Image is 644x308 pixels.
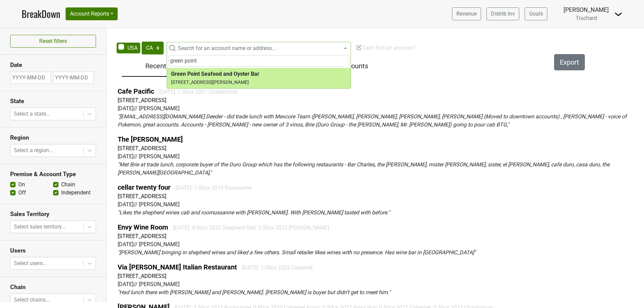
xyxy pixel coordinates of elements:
label: Off [18,189,26,197]
em: " Had lunch there with [PERSON_NAME] and [PERSON_NAME]. [PERSON_NAME] is buyer but didn’t get to ... [118,289,390,295]
span: [DATE]: 1.00cs 2022 Cabernet [242,264,313,271]
span: [DATE]: 4.00cs 2022 Shepherd Red, 3.00cs 2023 [PERSON_NAME] [173,224,329,231]
img: Dropdown Menu [614,10,622,18]
a: [STREET_ADDRESS] [118,97,166,103]
div: [DATE] // [PERSON_NAME] [118,240,641,248]
a: BreakDown [22,7,60,21]
a: Via [PERSON_NAME] Italian Restaurant [118,263,237,271]
a: [STREET_ADDRESS] [118,193,166,199]
h3: Sales Territory [10,211,96,218]
div: [DATE] // [PERSON_NAME] [118,152,641,161]
a: [STREET_ADDRESS] [118,273,166,279]
small: [STREET_ADDRESS][PERSON_NAME] [171,79,249,85]
em: " Met Brie at trade lunch, corporate buyer of the Duro Group which has the following restaurants ... [118,161,610,176]
input: YYYY-MM-DD [53,72,94,84]
h3: Premise & Account Type [10,171,96,178]
a: [STREET_ADDRESS] [118,233,166,239]
button: Export [554,54,585,70]
h3: State [10,98,96,105]
a: cellar twenty four [118,183,170,191]
span: [DATE]: 1.00cs 2021 Chardonnay [159,89,238,95]
h3: Users [10,247,96,254]
a: Envy Wine Room [118,223,168,231]
div: [DATE] // [PERSON_NAME] [118,104,641,113]
h5: Recent Notes [125,62,207,70]
input: YYYY-MM-DD [10,72,51,84]
h3: Chain [10,284,96,291]
div: [DATE] // [PERSON_NAME] [118,200,641,209]
h3: Date [10,62,96,69]
a: Distrib Inv [486,7,519,20]
span: Can't find an account? [356,45,415,51]
em: " [PERSON_NAME] bringing in shepherd wines and liked a few others. Small retailer likes wines wit... [118,249,476,256]
div: [DATE] // [PERSON_NAME] [118,280,641,288]
label: Independent [61,189,91,197]
span: Truchard [576,15,597,21]
a: [STREET_ADDRESS] [118,145,166,151]
button: Account Reports [66,7,118,20]
div: [PERSON_NAME] [564,5,609,14]
span: [DATE]: 1.00cs 2015 Roussanne [175,185,252,191]
em: " Likes the shepherd wines cab and roomussanne with [PERSON_NAME]. With [PERSON_NAME] tasted with... [118,209,390,216]
span: Search for an account name or address... [178,45,276,51]
h3: Region [10,134,96,141]
b: Green Point Seafood and Oyster Bar [171,71,259,77]
a: The [PERSON_NAME] [118,135,183,143]
a: Goals [525,7,547,20]
a: Cafe Pacific [118,87,154,95]
em: " [EMAIL_ADDRESS][DOMAIN_NAME] Deeder - did trade lunch with Mexcore Team ([PERSON_NAME], [PERSON... [118,113,627,128]
button: Reset filters [10,35,96,48]
label: On [18,181,25,189]
img: Edit [356,44,362,51]
a: Revenue [452,7,481,20]
label: Chain [61,181,75,189]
